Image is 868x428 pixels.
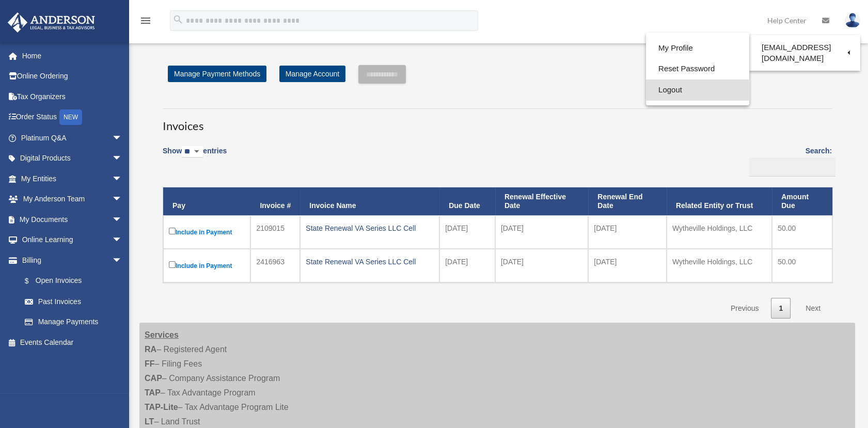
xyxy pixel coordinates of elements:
th: Related Entity or Trust: activate to sort column ascending [667,187,772,215]
a: Platinum Q&Aarrow_drop_down [7,128,138,148]
a: Tax Organizers [7,86,138,107]
th: Invoice #: activate to sort column ascending [250,187,300,215]
a: Billingarrow_drop_down [7,250,133,271]
span: arrow_drop_down [112,148,133,169]
td: [DATE] [588,215,667,249]
strong: RA [145,345,156,354]
a: My Documentsarrow_drop_down [7,209,138,230]
h3: Invoices [163,108,832,134]
img: Anderson Advisors Platinum Portal [5,12,98,33]
input: Search: [749,157,835,177]
div: NEW [59,109,82,125]
strong: TAP [145,388,161,397]
a: Manage Account [279,66,345,82]
label: Search: [746,145,832,177]
span: arrow_drop_down [112,250,133,271]
td: [DATE] [439,215,495,249]
td: Wytheville Holdings, LLC [667,215,772,249]
strong: TAP-Lite [145,403,178,411]
select: Showentries [182,146,203,158]
span: arrow_drop_down [112,230,133,251]
img: User Pic [845,13,860,28]
a: [EMAIL_ADDRESS][DOMAIN_NAME] [749,38,860,68]
a: Online Learningarrow_drop_down [7,230,138,250]
input: Include in Payment [169,228,176,234]
td: [DATE] [588,249,667,282]
a: Digital Productsarrow_drop_down [7,148,138,169]
span: arrow_drop_down [112,128,133,149]
input: Include in Payment [169,261,176,268]
th: Amount Due: activate to sort column ascending [772,187,832,215]
span: arrow_drop_down [112,189,133,210]
th: Renewal Effective Date: activate to sort column ascending [495,187,588,215]
a: Manage Payments [14,312,133,332]
strong: FF [145,359,155,368]
td: Wytheville Holdings, LLC [667,249,772,282]
a: Events Calendar [7,332,138,353]
a: My Anderson Teamarrow_drop_down [7,189,138,210]
span: arrow_drop_down [112,209,133,230]
a: Reset Password [646,58,749,80]
span: arrow_drop_down [112,168,133,189]
td: 2109015 [250,215,300,249]
th: Pay: activate to sort column descending [163,187,250,215]
td: [DATE] [495,215,588,249]
th: Due Date: activate to sort column ascending [439,187,495,215]
a: My Entitiesarrow_drop_down [7,168,138,189]
a: Home [7,45,138,66]
td: 2416963 [250,249,300,282]
div: State Renewal VA Series LLC Cell [306,221,434,235]
a: $Open Invoices [14,271,128,292]
i: menu [139,14,152,27]
label: Show entries [163,145,227,168]
div: State Renewal VA Series LLC Cell [306,255,434,269]
td: 50.00 [772,249,832,282]
a: Logout [646,80,749,101]
strong: Services [145,330,179,339]
label: Include in Payment [169,259,245,272]
th: Invoice Name: activate to sort column ascending [300,187,439,215]
i: search [172,14,184,25]
a: Previous [723,298,766,319]
a: Manage Payment Methods [168,66,266,82]
td: 50.00 [772,215,832,249]
label: Include in Payment [169,226,245,239]
td: [DATE] [439,249,495,282]
strong: LT [145,417,154,426]
span: $ [30,275,36,288]
td: [DATE] [495,249,588,282]
a: menu [139,18,152,27]
a: My Profile [646,38,749,59]
th: Renewal End Date: activate to sort column ascending [588,187,667,215]
a: Past Invoices [14,291,133,312]
a: Next [798,298,828,319]
a: Order StatusNEW [7,107,138,128]
a: 1 [771,298,791,319]
strong: CAP [145,374,162,383]
a: Online Ordering [7,66,138,87]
